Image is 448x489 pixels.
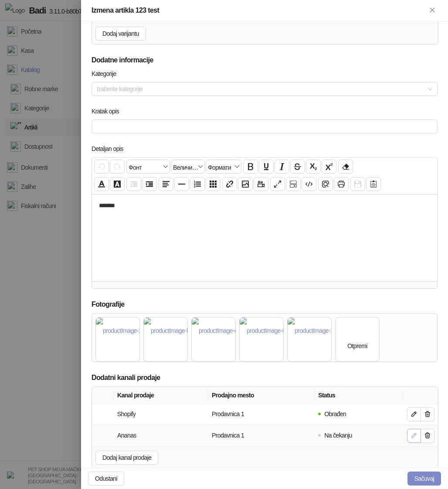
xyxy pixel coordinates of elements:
[259,160,274,174] button: Подвучено
[174,177,189,191] button: Хоризонтална линија
[92,55,438,65] h5: Dodatne informacije
[306,160,321,174] button: Индексирано
[290,160,305,174] button: Прецртано
[324,432,352,439] span: Na čekanju
[315,425,403,447] td: Status
[114,387,208,404] th: Kanal prodaje
[243,160,258,174] button: Подебљано
[159,177,173,191] button: Поравнање
[92,120,438,133] input: Kratak opis
[115,429,138,442] div: Ananas
[115,407,137,421] div: Shopify
[126,177,141,191] button: Извлачење
[206,160,241,174] button: Формати
[270,177,285,191] button: Приказ преко целог екрана
[222,177,237,191] button: Веза
[324,410,346,417] span: Obrađen
[286,177,301,191] button: Прикажи блокове
[94,160,109,174] button: Поврати
[208,404,315,425] td: Prodajno mesto
[114,404,208,425] td: Kanal prodaje
[190,177,205,191] button: Листа
[94,177,109,191] button: Боја текста
[171,160,205,174] button: Величина
[88,472,124,486] button: Odustani
[366,177,381,191] button: Шаблон
[315,404,403,425] td: Status
[110,177,125,191] button: Боја позадине
[92,144,129,154] label: Detaljan opis
[318,177,333,191] button: Преглед
[210,407,246,421] div: Prodavnica 1
[427,5,438,16] button: Zatvori
[92,5,427,16] div: Izmena artikla 123 test
[210,429,246,442] div: Prodavnica 1
[142,177,157,191] button: Увлачење
[92,69,122,79] label: Kategorije
[92,106,125,116] label: Kratak opis
[340,328,374,351] span: Otpremi
[350,177,365,191] button: Сачувај
[238,177,253,191] button: Слика
[110,160,125,174] button: Понови
[347,341,367,351] div: Otpremi
[275,160,289,174] button: Искошено
[254,177,268,191] button: Видео
[208,425,315,447] td: Prodajno mesto
[102,454,151,461] span: Dodaj kanal prodaje
[126,160,170,174] button: Фонт
[334,177,349,191] button: Штампај
[208,387,315,404] th: Prodajno mesto
[206,177,221,191] button: Табела
[92,373,438,383] h5: Dodatni kanali prodaje
[114,425,208,447] td: Kanal prodaje
[95,451,158,465] button: Dodaj kanal prodaje
[407,472,441,486] button: Sačuvaj
[338,160,353,174] button: Уклони формат
[95,27,146,41] button: Dodaj varijantu
[302,177,316,191] button: Приказ кода
[92,299,438,310] h5: Fotografije
[315,387,403,404] th: Status
[322,160,336,174] button: Експонент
